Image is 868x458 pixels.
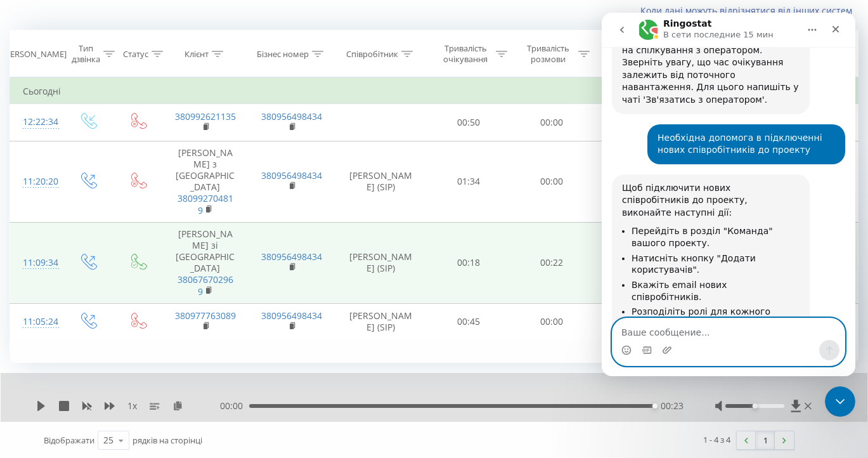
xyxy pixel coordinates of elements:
[10,79,858,104] td: Сьогодні
[334,303,427,340] td: [PERSON_NAME] (SIP)
[175,310,236,322] a: 380977763089
[439,43,493,65] div: Тривалість очікування
[103,434,113,447] div: 25
[261,110,322,122] a: 380956498434
[23,310,50,334] div: 11:05:24
[23,251,50,275] div: 11:09:34
[257,49,309,60] div: Бізнес номер
[185,49,209,60] div: Клієнт
[23,110,50,134] div: 12:22:34
[220,400,249,412] span: 00:00
[427,222,510,303] td: 00:18
[427,141,510,222] td: 01:34
[23,169,50,194] div: 11:20:20
[72,43,100,65] div: Тип дзвінка
[162,222,249,303] td: [PERSON_NAME] зі [GEOGRAPHIC_DATA]
[703,433,730,446] div: 1 - 4 з 4
[427,104,510,141] td: 00:50
[133,435,202,446] span: рядків на сторінці
[346,49,398,60] div: Співробітник
[162,141,249,222] td: [PERSON_NAME] з [GEOGRAPHIC_DATA]
[640,4,858,16] a: Коли дані можуть відрізнятися вiд інших систем
[44,435,94,446] span: Відображати
[522,43,576,65] div: Тривалість розмови
[825,386,855,417] iframe: Intercom live chat
[427,303,510,340] td: 00:45
[334,141,427,222] td: [PERSON_NAME] (SIP)
[510,303,593,340] td: 00:00
[602,13,855,376] iframe: Intercom live chat
[261,251,322,263] a: 380956498434
[753,403,758,409] div: Accessibility label
[334,222,427,303] td: [PERSON_NAME] (SIP)
[123,49,148,60] div: Статус
[510,141,593,222] td: 00:00
[652,403,657,409] div: Accessibility label
[261,169,322,181] a: 380956498434
[661,400,683,412] span: 00:23
[175,110,236,122] a: 380992621135
[510,104,593,141] td: 00:00
[510,222,593,303] td: 00:22
[3,49,67,60] div: [PERSON_NAME]
[756,431,775,449] a: 1
[178,273,233,297] a: 380676702969
[261,310,322,322] a: 380956498434
[178,192,233,216] a: 380992704819
[127,400,137,412] span: 1 x
[593,104,679,141] td: [PERSON_NAME]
